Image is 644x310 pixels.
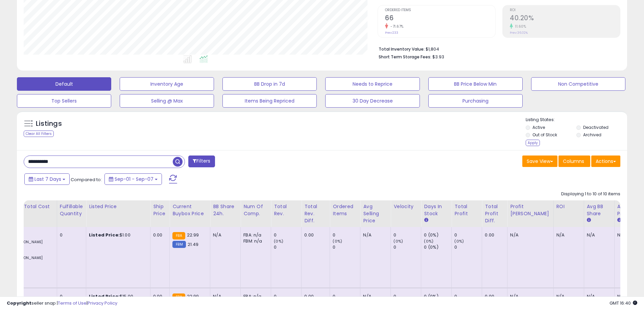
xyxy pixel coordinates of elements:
div: 0 [393,244,421,250]
div: Velocity [393,203,418,210]
label: Out of Stock [532,132,557,138]
div: $1.00 [89,232,145,238]
div: FBA: n/a [243,232,266,238]
div: Total Profit [454,203,479,217]
div: Ordered Items [333,203,357,217]
span: $3.93 [432,54,444,60]
div: Total Profit Diff. [485,203,504,224]
button: 30 Day Decrease [325,94,420,108]
small: (0%) [393,238,403,244]
small: (0%) [424,238,433,244]
small: -71.67% [388,24,404,29]
a: Privacy Policy [88,300,117,306]
div: Total Rev. [274,203,299,217]
div: 0 [333,232,360,238]
div: 0 (0%) [424,232,451,238]
small: (0%) [274,238,283,244]
div: Listed Price [89,203,147,210]
button: Filters [188,156,215,167]
div: 0.00 [485,232,502,238]
small: Days In Stock. [424,217,428,223]
div: 0 [60,232,81,238]
span: Last 7 Days [34,176,61,182]
div: 0.00 [304,232,325,238]
div: seller snap | | [7,300,117,307]
button: Sep-01 - Sep-07 [104,173,162,185]
span: 2025-09-15 16:40 GMT [610,300,637,306]
div: 0.00 [153,232,164,238]
small: Prev: 233 [385,31,398,35]
div: Profit [PERSON_NAME] [510,203,550,217]
div: ROI [556,203,581,210]
div: N/A [617,232,640,238]
li: $1,804 [379,45,615,53]
div: Avg Selling Price [363,203,388,224]
button: Inventory Age [120,77,214,91]
div: Avg BB Share [587,203,612,217]
div: Apply [526,140,540,146]
div: N/A [556,232,579,238]
span: Compared to: [71,176,102,183]
div: Clear All Filters [24,131,54,137]
div: N/A [510,232,548,238]
div: Fulfillable Quantity [60,203,83,217]
button: BB Price Below Min [428,77,523,91]
span: 21.49 [188,241,199,248]
button: Save View [522,156,557,167]
button: Last 7 Days [24,173,70,185]
small: Prev: 36.02% [510,31,528,35]
div: Avg Win Price [617,203,642,217]
small: Avg BB Share. [587,217,591,223]
b: Listed Price: [89,232,120,238]
h2: 66 [385,14,495,23]
strong: Copyright [7,300,31,306]
span: 22.99 [187,232,199,238]
div: 0 [274,232,301,238]
button: Actions [591,156,620,167]
div: 0 [454,232,482,238]
button: BB Drop in 7d [222,77,317,91]
span: ROI [510,8,620,12]
small: (0%) [333,238,342,244]
small: FBA [172,232,185,239]
small: FBM [172,241,186,248]
button: Columns [558,156,590,167]
div: BB Share 24h. [213,203,238,217]
button: Top Sellers [17,94,111,108]
div: 0 [274,244,301,250]
label: Deactivated [583,124,609,130]
b: Total Inventory Value: [379,46,425,52]
h2: 40.20% [510,14,620,23]
div: Ship Price [153,203,167,217]
button: Non Competitive [531,77,625,91]
small: Avg Win Price. [617,217,621,223]
div: FBM: n/a [243,238,266,244]
div: Num of Comp. [243,203,268,217]
div: N/A [213,232,235,238]
div: 0 (0%) [424,244,451,250]
div: Days In Stock [424,203,449,217]
a: Terms of Use [58,300,87,306]
div: Current Buybox Price [172,203,207,217]
button: Needs to Reprice [325,77,420,91]
span: Columns [563,158,584,165]
b: Short Term Storage Fees: [379,54,431,60]
div: 0 [393,232,421,238]
div: 0 [454,244,482,250]
div: 0 [333,244,360,250]
div: Total Rev. Diff. [304,203,327,224]
div: N/A [363,232,385,238]
button: Items Being Repriced [222,94,317,108]
span: Sep-01 - Sep-07 [115,176,153,182]
button: Default [17,77,111,91]
small: (0%) [454,238,464,244]
p: Listing States: [526,117,627,123]
div: N/A [587,232,609,238]
h5: Listings [36,119,62,129]
label: Archived [583,132,601,138]
button: Selling @ Max [120,94,214,108]
button: Purchasing [428,94,523,108]
label: Active [532,124,545,130]
div: Displaying 1 to 10 of 10 items [561,191,620,197]
small: 11.60% [513,24,526,29]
